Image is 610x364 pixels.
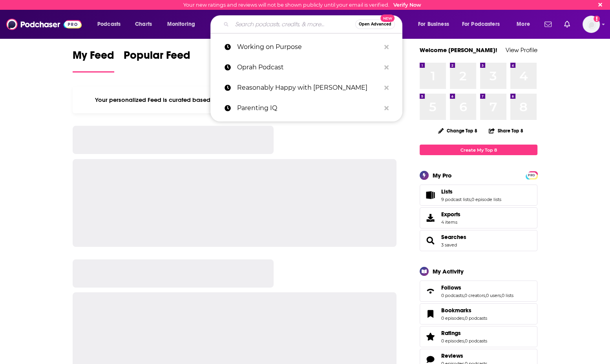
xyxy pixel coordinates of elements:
[73,49,114,67] span: My Feed
[502,293,513,298] a: 0 lists
[433,126,482,136] button: Change Top 8
[517,19,530,30] span: More
[6,17,82,32] img: Podchaser - Follow, Share and Rate Podcasts
[583,16,600,33] button: Show profile menu
[393,2,421,8] a: Verify Now
[441,242,457,248] a: 3 saved
[162,18,205,31] button: open menu
[506,46,537,54] a: View Profile
[441,219,460,225] span: 4 items
[420,185,537,206] span: Lists
[433,268,464,275] div: My Activity
[237,78,380,98] p: Reasonably Happy with Paul Ollinger
[457,18,511,31] button: open menu
[441,211,460,218] span: Exports
[210,98,402,118] a: Parenting IQ
[237,37,380,57] p: Working on Purpose
[541,18,555,31] a: Show notifications dropdown
[433,172,452,179] div: My Pro
[210,57,402,78] a: Oprah Podcast
[441,307,487,314] a: Bookmarks
[97,19,121,30] span: Podcasts
[583,16,600,33] img: User Profile
[441,293,464,298] a: 0 podcasts
[488,123,524,138] button: Share Top 8
[124,49,190,72] a: Popular Feed
[441,234,466,241] a: Searches
[420,281,537,302] span: Follows
[471,197,471,202] span: ,
[237,57,380,78] p: Oprah Podcast
[420,145,537,155] a: Create My Top 8
[420,207,537,228] a: Exports
[210,37,402,57] a: Working on Purpose
[464,293,485,298] a: 0 creators
[441,352,487,359] a: Reviews
[422,235,438,246] a: Searches
[130,18,157,31] a: Charts
[441,315,464,321] a: 0 episodes
[441,284,461,291] span: Follows
[413,18,459,31] button: open menu
[441,188,501,195] a: Lists
[167,19,195,30] span: Monitoring
[420,326,537,347] span: Ratings
[380,14,394,22] span: New
[464,293,464,298] span: ,
[462,19,500,30] span: For Podcasters
[422,331,438,342] a: Ratings
[237,98,380,118] p: Parenting IQ
[422,308,438,319] a: Bookmarks
[527,172,536,178] a: PRO
[527,172,536,178] span: PRO
[511,18,540,31] button: open menu
[422,190,438,201] a: Lists
[441,284,513,291] a: Follows
[583,16,600,33] span: Logged in as kevinscottsmith
[465,315,487,321] a: 0 podcasts
[441,330,461,337] span: Ratings
[471,197,501,202] a: 0 episode lists
[232,18,355,31] input: Search podcasts, credits, & more...
[441,352,463,359] span: Reviews
[420,303,537,324] span: Bookmarks
[418,19,449,30] span: For Business
[355,20,395,29] button: Open AdvancedNew
[464,315,465,321] span: ,
[501,293,502,298] span: ,
[183,2,421,8] div: Your new ratings and reviews will not be shown publicly until your email is verified.
[561,18,573,31] a: Show notifications dropdown
[464,338,465,344] span: ,
[441,330,487,337] a: Ratings
[359,22,391,26] span: Open Advanced
[441,338,464,344] a: 0 episodes
[124,49,190,67] span: Popular Feed
[422,286,438,297] a: Follows
[210,78,402,98] a: Reasonably Happy with [PERSON_NAME]
[420,230,537,251] span: Searches
[441,197,471,202] a: 9 podcast lists
[73,49,114,72] a: My Feed
[594,16,600,22] svg: Email not verified
[441,307,471,314] span: Bookmarks
[465,338,487,344] a: 0 podcasts
[485,293,486,298] span: ,
[441,188,453,195] span: Lists
[422,212,438,223] span: Exports
[420,46,497,54] a: Welcome [PERSON_NAME]!
[92,18,131,31] button: open menu
[73,87,396,113] div: Your personalized Feed is curated based on the Podcasts, Creators, Users, and Lists that you Follow.
[218,15,410,33] div: Search podcasts, credits, & more...
[135,19,152,30] span: Charts
[486,293,501,298] a: 0 users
